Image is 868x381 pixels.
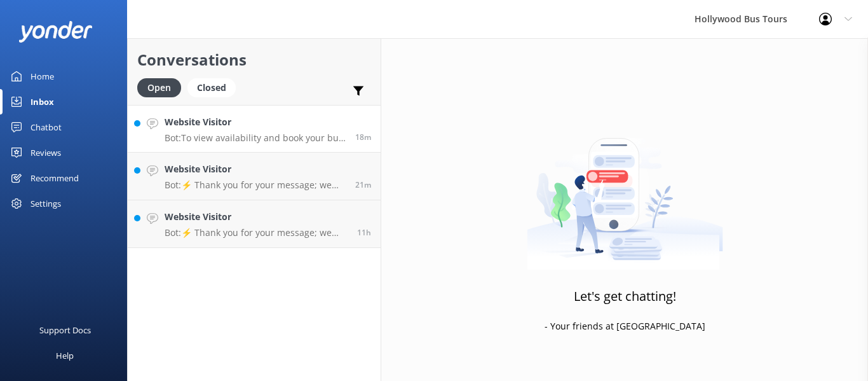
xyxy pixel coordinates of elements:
[165,227,348,239] p: Bot: ⚡ Thank you for your message; we are connecting you to a team member who will be with you sh...
[165,162,346,176] h4: Website Visitor
[128,200,381,248] a: Website VisitorBot:⚡ Thank you for your message; we are connecting you to a team member who will ...
[187,80,242,94] a: Closed
[355,132,371,142] span: 08:48am 14-Aug-2025 (UTC -07:00) America/Tijuana
[19,21,92,42] img: yonder-white-logo.png
[31,191,61,216] div: Settings
[137,78,181,97] div: Open
[31,64,54,89] div: Home
[187,78,236,97] div: Closed
[31,89,54,114] div: Inbox
[31,114,62,140] div: Chatbot
[357,227,371,238] span: 09:44pm 13-Aug-2025 (UTC -07:00) America/Tijuana
[56,343,74,368] div: Help
[527,111,723,270] img: artwork of a man stealing a conversation from at giant smartphone
[165,115,346,129] h4: Website Visitor
[574,286,676,307] h3: Let's get chatting!
[165,132,346,144] p: Bot: To view availability and book your bus tour online, click [URL][DOMAIN_NAME].
[355,179,371,190] span: 08:45am 14-Aug-2025 (UTC -07:00) America/Tijuana
[165,179,346,191] p: Bot: ⚡ Thank you for your message; we are connecting you to a team member who will be with you sh...
[165,210,348,224] h4: Website Visitor
[137,48,371,72] h2: Conversations
[128,105,381,153] a: Website VisitorBot:To view availability and book your bus tour online, click [URL][DOMAIN_NAME].18m
[31,165,79,191] div: Recommend
[545,319,705,333] p: - Your friends at [GEOGRAPHIC_DATA]
[137,80,187,94] a: Open
[31,140,61,165] div: Reviews
[39,317,91,343] div: Support Docs
[128,153,381,200] a: Website VisitorBot:⚡ Thank you for your message; we are connecting you to a team member who will ...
